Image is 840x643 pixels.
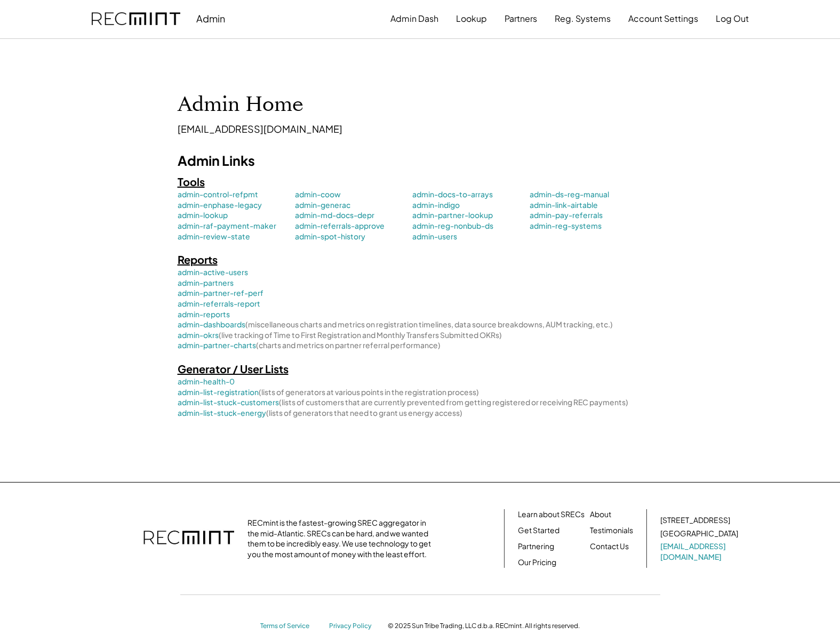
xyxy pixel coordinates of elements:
button: Log Out [716,8,749,29]
a: admin-list-registration(lists of generators at various points in the registration process) [178,387,658,398]
a: Learn about SRECs [518,509,585,520]
a: admin-okrs(live tracking of Time to First Registration and Monthly Transfers Submitted OKRs) [178,330,658,341]
button: Partners [505,8,537,29]
a: admin-list-stuck-customers(lists of customers that are currently prevented from getting registere... [178,397,658,408]
a: admin-partner-lookup [412,210,530,221]
a: [EMAIL_ADDRESS][DOMAIN_NAME] [660,541,740,562]
div: [GEOGRAPHIC_DATA] [660,528,738,539]
font: (lists of generators at various points in the registration process) [259,387,479,397]
a: admin-reports [178,309,295,320]
img: recmint-logotype%403x.png [143,520,234,557]
a: admin-partner-charts(charts and metrics on partner referral performance) [178,340,658,351]
a: admin-generac [295,200,412,211]
a: admin-enphase-legacy [178,200,295,211]
a: Privacy Policy [329,622,377,631]
img: recmint-logotype%403x.png [92,12,180,26]
a: admin-docs-to-arrays [412,189,530,200]
a: admin-list-stuck-energy(lists of generators that need to grant us energy access) [178,408,658,419]
font: (lists of generators that need to grant us energy access) [266,408,462,417]
h4: Admin Links [178,152,255,170]
a: admin-referrals-report [178,299,295,309]
div: RECmint is the fastest-growing SREC aggregator in the mid-Atlantic. SRECs can be hard, and we wan... [247,518,437,559]
div: © 2025 Sun Tribe Trading, LLC d.b.a. RECmint. All rights reserved. [388,622,580,630]
button: Account Settings [628,8,698,29]
a: Get Started [518,525,559,536]
a: admin-md-docs-depr [295,210,412,221]
a: admin-review-state [178,231,295,242]
h5: Generator / User Lists [178,361,289,376]
h5: Tools [178,174,205,189]
a: Partnering [518,541,554,552]
button: Reg. Systems [555,8,611,29]
font: (charts and metrics on partner referral performance) [256,340,441,350]
a: admin-spot-history [295,231,412,242]
a: Contact Us [590,541,629,552]
h5: Reports [178,252,218,267]
a: admin-coow [295,189,412,200]
h1: Admin Home [178,92,303,117]
font: (miscellaneous charts and metrics on registration timelines, data source breakdowns, AUM tracking... [245,319,613,329]
a: admin-dashboards(miscellaneous charts and metrics on registration timelines, data source breakdow... [178,319,658,330]
a: admin-indigo [412,200,530,211]
a: admin-reg-nonbub-ds [412,221,530,231]
a: admin-pay-referrals [530,210,647,221]
a: admin-link-airtable [530,200,647,211]
a: Testimonials [590,525,633,536]
div: [STREET_ADDRESS] [660,515,730,526]
font: (lists of customers that are currently prevented from getting registered or receiving REC payments) [279,397,628,407]
button: Lookup [456,8,487,29]
a: admin-referrals-approve [295,221,412,231]
a: Terms of Service [260,622,319,631]
div: [EMAIL_ADDRESS][DOMAIN_NAME] [178,123,342,147]
a: admin-partner-ref-perf [178,288,295,299]
a: admin-users [412,231,530,242]
a: admin-lookup [178,210,295,221]
button: Admin Dash [390,8,438,29]
a: admin-active-users [178,267,295,278]
a: admin-ds-reg-manual [530,189,647,200]
a: admin-control-refpmt [178,189,295,200]
a: About [590,509,611,520]
div: Admin [196,12,225,25]
font: (live tracking of Time to First Registration and Monthly Transfers Submitted OKRs) [219,330,502,340]
a: admin-reg-systems [530,221,647,231]
a: admin-partners [178,278,295,288]
a: admin-health-0 [178,376,295,387]
a: admin-raf-payment-maker [178,221,295,231]
a: Our Pricing [518,557,556,568]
